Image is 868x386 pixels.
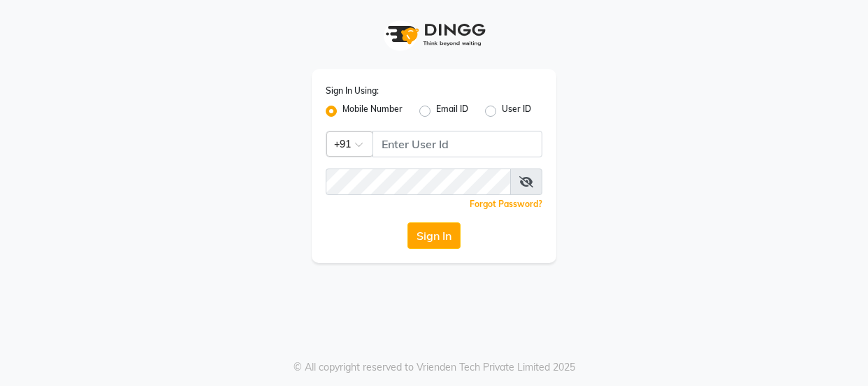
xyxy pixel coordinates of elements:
button: Sign In [407,222,461,249]
img: logo1.svg [378,14,490,55]
a: Forgot Password? [470,199,542,209]
label: Email ID [436,103,468,120]
label: Mobile Number [342,103,403,120]
label: User ID [502,103,531,120]
label: Sign In Using: [326,85,379,97]
input: Username [326,169,511,195]
input: Username [372,131,542,157]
